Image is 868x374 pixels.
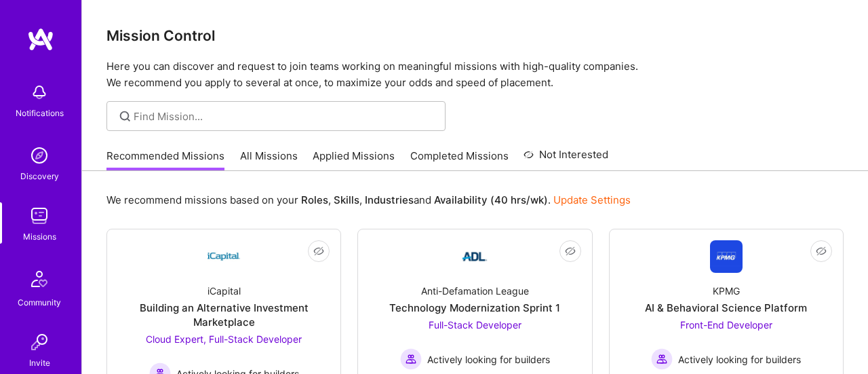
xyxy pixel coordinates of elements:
[301,193,328,206] b: Roles
[458,240,491,273] img: Company Logo
[565,246,576,257] i: icon EyeClosed
[23,229,56,244] div: Missions
[429,319,521,331] span: Full-Stack Developer
[118,301,330,329] div: Building an Alternative Investment Marketplace
[421,284,529,298] div: Anti-Defamation League
[27,27,54,52] img: logo
[313,246,324,257] i: icon EyeClosed
[389,301,560,315] div: Technology Modernization Sprint 1
[816,246,827,257] i: icon EyeClosed
[26,202,53,229] img: teamwork
[134,109,435,124] input: Find Mission...
[553,193,631,206] a: Update Settings
[645,301,807,315] div: AI & Behavioral Science Platform
[334,193,359,206] b: Skills
[106,58,844,91] p: Here you can discover and request to join teams working on meaningful missions with high-quality ...
[117,109,133,124] i: icon SearchGrey
[106,193,631,207] p: We recommend missions based on your , , and .
[524,147,608,171] a: Not Interested
[434,193,548,206] b: Availability (40 hrs/wk)
[208,284,241,298] div: iCapital
[365,193,414,206] b: Industries
[106,27,844,44] h3: Mission Control
[410,149,509,171] a: Completed Missions
[710,240,743,273] img: Company Logo
[651,348,673,370] img: Actively looking for builders
[400,348,422,370] img: Actively looking for builders
[23,263,56,295] img: Community
[106,149,224,171] a: Recommended Missions
[369,240,580,372] a: Company LogoAnti-Defamation LeagueTechnology Modernization Sprint 1Full-Stack Developer Actively ...
[427,352,550,367] span: Actively looking for builders
[26,329,53,356] img: Invite
[678,352,801,367] span: Actively looking for builders
[26,142,53,169] img: discovery
[240,149,298,171] a: All Missions
[680,319,772,331] span: Front-End Developer
[313,149,395,171] a: Applied Missions
[29,356,50,370] div: Invite
[18,295,61,310] div: Community
[20,169,59,183] div: Discovery
[208,240,240,273] img: Company Logo
[713,284,740,298] div: KPMG
[146,333,302,345] span: Cloud Expert, Full-Stack Developer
